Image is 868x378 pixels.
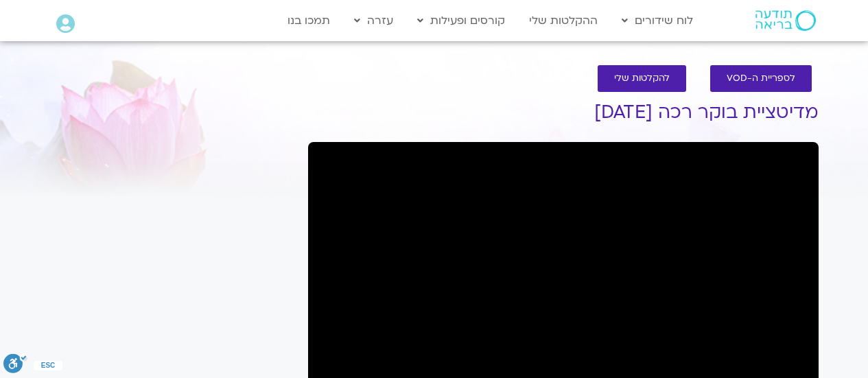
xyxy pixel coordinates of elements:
a: עזרה [347,8,400,34]
a: לוח שידורים [615,8,700,34]
a: תמכו בנו [281,8,337,34]
a: קורסים ופעילות [410,8,512,34]
img: תודעה בריאה [755,10,816,31]
a: להקלטות שלי [598,65,686,92]
span: לספריית ה-VOD [727,73,795,84]
h1: מדיטציית בוקר רכה [DATE] [308,102,819,123]
a: לספריית ה-VOD [710,65,812,92]
a: ההקלטות שלי [522,8,605,34]
span: להקלטות שלי [614,73,670,84]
